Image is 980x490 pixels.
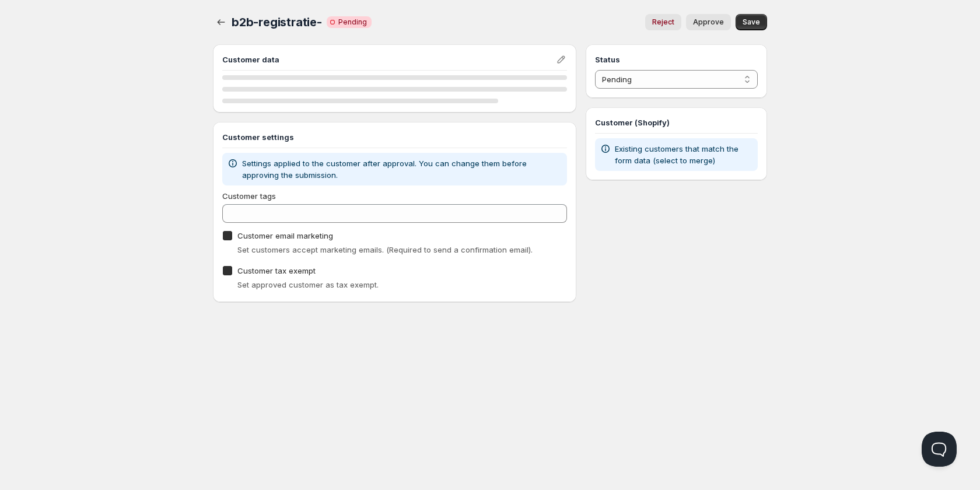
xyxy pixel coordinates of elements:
iframe: Help Scout Beacon - Open [922,432,957,467]
h3: Status [595,54,758,65]
span: Customer email marketing [237,231,333,240]
p: Existing customers that match the form data (select to merge) [615,143,753,166]
span: b2b-registratie- [232,15,322,29]
p: Settings applied to the customer after approval. You can change them before approving the submiss... [242,157,562,181]
span: Set approved customer as tax exempt. [237,280,379,289]
h3: Customer settings [222,131,567,143]
button: Save [736,14,767,30]
span: Pending [338,17,367,27]
span: Customer tax exempt [237,266,316,275]
span: Customer tags [222,191,276,201]
button: Approve [686,14,731,30]
span: Set customers accept marketing emails. (Required to send a confirmation email). [237,245,533,254]
h3: Customer data [222,54,555,65]
button: Reject [645,14,681,30]
span: Approve [693,17,724,27]
span: Reject [652,17,674,27]
span: Save [743,17,760,27]
button: Edit [553,51,569,68]
h3: Customer (Shopify) [595,117,758,128]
